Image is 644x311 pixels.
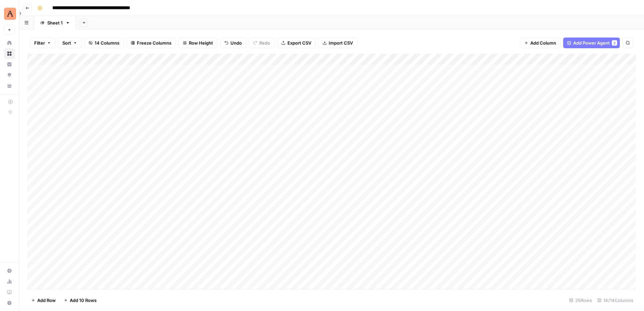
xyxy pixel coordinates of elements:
[4,70,15,80] a: Opportunities
[329,40,353,46] span: Import CSV
[573,40,610,46] span: Add Power Agent
[178,38,217,48] button: Row Height
[4,298,15,308] button: Help + Support
[249,38,274,48] button: Redo
[4,38,15,48] a: Home
[612,40,617,46] div: 2
[60,295,101,306] button: Add 10 Rows
[4,287,15,298] a: Learning Hub
[230,40,242,46] span: Undo
[4,59,15,70] a: Insights
[4,80,15,91] a: Your Data
[277,38,316,48] button: Export CSV
[37,297,56,304] span: Add Row
[4,265,15,276] a: Settings
[47,19,63,26] div: Sheet 1
[613,40,615,46] span: 2
[189,40,213,46] span: Row Height
[137,40,171,46] span: Freeze Columns
[95,40,119,46] span: 14 Columns
[259,40,270,46] span: Redo
[58,38,82,48] button: Sort
[30,38,55,48] button: Filter
[34,16,76,29] a: Sheet 1
[126,38,176,48] button: Freeze Columns
[530,40,556,46] span: Add Column
[27,295,60,306] button: Add Row
[84,38,124,48] button: 14 Columns
[563,38,620,48] button: Add Power Agent2
[595,295,636,306] div: 14/14 Columns
[4,48,15,59] a: Browse
[318,38,357,48] button: Import CSV
[220,38,246,48] button: Undo
[70,297,97,304] span: Add 10 Rows
[520,38,560,48] button: Add Column
[567,295,595,306] div: 26 Rows
[4,5,15,22] button: Workspace: Animalz
[4,276,15,287] a: Usage
[34,40,45,46] span: Filter
[287,40,311,46] span: Export CSV
[4,8,16,20] img: Animalz Logo
[62,40,71,46] span: Sort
